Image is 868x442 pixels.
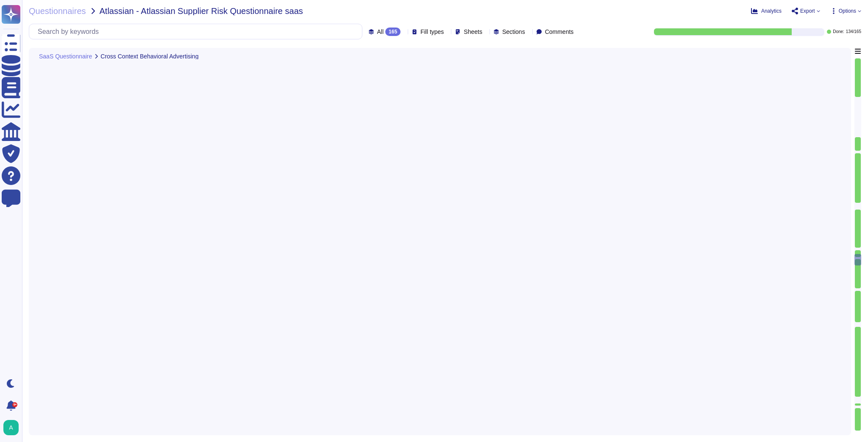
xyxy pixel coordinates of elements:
button: Analytics [751,8,782,14]
span: Sheets [464,29,482,35]
span: SaaS Questionnaire [39,53,92,59]
button: user [2,418,25,437]
span: Atlassian - Atlassian Supplier Risk Questionnaire saas [100,7,303,15]
span: Analytics [761,8,782,14]
span: Fill types [420,29,444,35]
input: Search by keywords [33,24,362,39]
span: Options [839,8,856,14]
img: user [3,420,19,435]
span: Comments [545,29,574,35]
span: Export [800,8,815,14]
span: Sections [502,29,525,35]
span: Questionnaires [29,7,86,15]
div: 9+ [12,402,17,407]
span: 134 / 165 [846,30,861,34]
span: All [377,29,384,35]
span: Cross Context Behavioral Advertising [100,53,198,59]
div: 165 [385,28,401,36]
span: Done: [833,30,844,34]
